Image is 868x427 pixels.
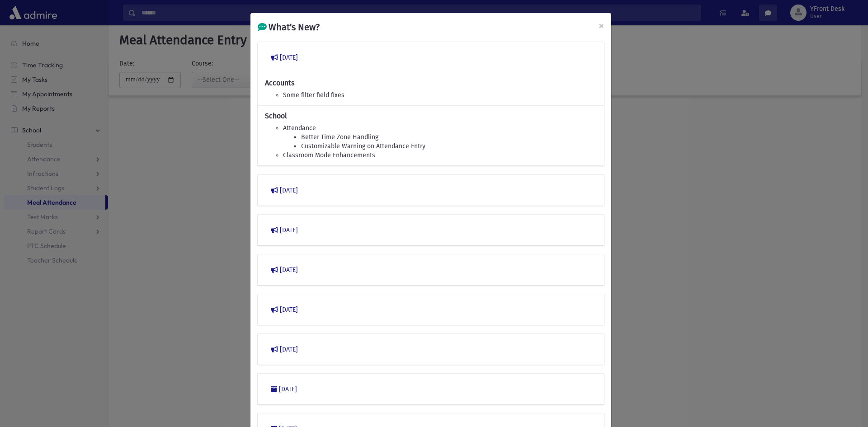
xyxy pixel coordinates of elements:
[591,13,611,38] button: Close
[599,19,604,32] span: ×
[283,124,597,133] li: Attendance
[265,49,597,66] button: [DATE]
[265,182,597,198] button: [DATE]
[265,381,597,397] button: [DATE]
[265,301,597,318] button: [DATE]
[265,79,597,87] h6: Accounts
[283,91,597,100] li: Some filter field fixes
[265,112,597,120] h6: School
[265,262,597,278] button: [DATE]
[265,222,597,238] button: [DATE]
[258,20,320,34] h5: What's New?
[283,151,597,160] li: Classroom Mode Enhancements
[301,133,597,142] li: Better Time Zone Handling
[265,341,597,357] button: [DATE]
[301,142,597,151] li: Customizable Warning on Attendance Entry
